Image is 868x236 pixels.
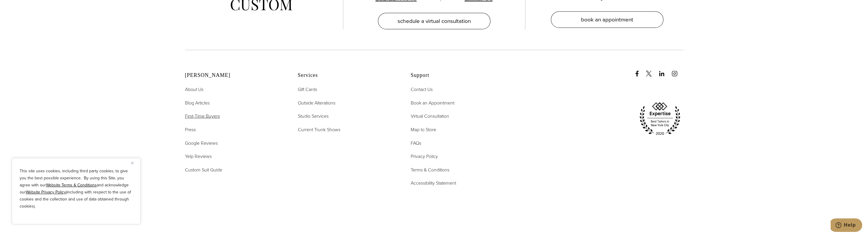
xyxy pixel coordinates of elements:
span: Press [185,126,196,133]
span: Yelp Reviews [185,153,212,160]
a: Gift Cards [298,86,317,93]
a: Website Privacy Policy [26,189,66,195]
span: Custom Suit Guide [185,166,222,173]
nav: Services Footer Nav [298,86,396,133]
button: Close [131,159,138,166]
span: About Us [185,86,203,93]
a: Custom Suit Guide [185,166,222,174]
h2: Services [298,72,396,79]
a: Blog Articles [185,99,210,107]
a: Google Reviews [185,139,218,147]
img: Close [131,162,134,164]
a: Virtual Consultation [411,112,449,120]
a: Outside Alterations [298,99,335,107]
a: linkedin [659,65,670,77]
span: FAQs [411,140,421,146]
span: Book an Appointment [411,100,454,106]
a: Terms & Conditions [411,166,449,174]
a: schedule a virtual consultation [378,13,490,29]
nav: Support Footer Nav [411,86,509,187]
a: Facebook [634,65,645,77]
a: Map to Store [411,126,436,134]
p: This site uses cookies, including third party cookies, to give you the best possible experience. ... [20,168,133,210]
a: About Us [185,86,203,93]
h2: Support [411,72,509,79]
span: Outside Alterations [298,100,335,106]
a: Press [185,126,196,134]
a: Current Trunk Shows [298,126,340,134]
span: Current Trunk Shows [298,126,340,133]
span: Accessibility Statement [411,180,456,186]
a: Contact Us [411,86,433,93]
span: Map to Store [411,126,436,133]
span: Virtual Consultation [411,113,449,119]
span: Terms & Conditions [411,166,449,173]
span: Privacy Policy [411,153,438,160]
iframe: Opens a widget where you can chat to one of our agents [830,218,862,233]
a: Yelp Reviews [185,153,212,160]
a: Book an Appointment [411,99,454,107]
a: instagram [672,65,683,77]
a: Privacy Policy [411,153,438,160]
span: book an appointment [581,15,633,24]
a: Website Terms & Conditions [46,182,97,188]
a: FAQs [411,139,421,147]
span: Google Reviews [185,140,218,146]
a: x/twitter [646,65,658,77]
span: schedule a virtual consultation [398,17,471,25]
a: Accessibility Statement [411,179,456,187]
span: Contact Us [411,86,433,93]
h2: [PERSON_NAME] [185,72,283,79]
img: expertise, best tailors in new york city 2020 [636,100,683,138]
span: Studio Services [298,113,329,119]
nav: Alan David Footer Nav [185,86,283,173]
span: Blog Articles [185,100,210,106]
a: book an appointment [551,11,663,28]
a: First-Time Buyers [185,112,220,120]
span: First-Time Buyers [185,113,220,119]
a: Studio Services [298,112,329,120]
span: Gift Cards [298,86,317,93]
